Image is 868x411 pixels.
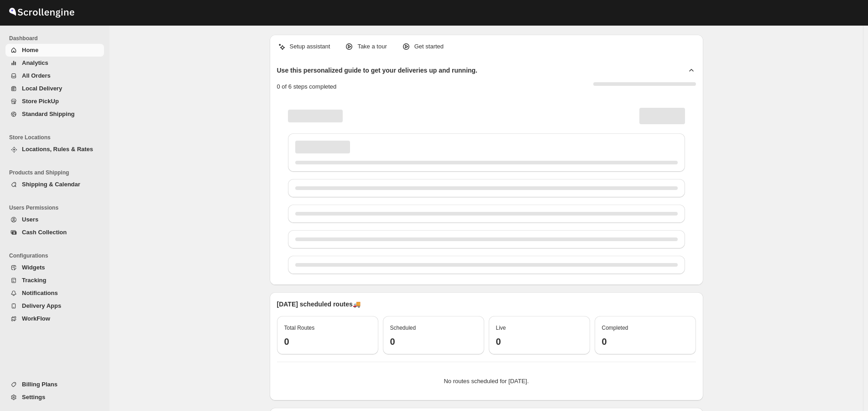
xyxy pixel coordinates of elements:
[5,300,104,312] button: Delivery Apps
[9,134,105,141] span: Store Locations
[22,47,38,53] span: Home
[22,302,61,309] span: Delivery Apps
[496,336,583,347] h3: 0
[277,82,337,91] p: 0 of 6 steps completed
[5,178,104,191] button: Shipping & Calendar
[357,42,387,51] p: Take a tour
[22,290,58,296] span: Notifications
[284,325,315,331] span: Total Routes
[9,169,105,176] span: Products and Shipping
[390,325,416,331] span: Scheduled
[5,391,104,404] button: Settings
[5,226,104,239] button: Cash Collection
[602,336,689,347] h3: 0
[390,336,477,347] h3: 0
[414,42,444,51] p: Get started
[277,99,696,278] div: Page loading
[22,264,45,271] span: Widgets
[5,378,104,391] button: Billing Plans
[5,143,104,156] button: Locations, Rules & Rates
[9,204,105,211] span: Users Permissions
[5,261,104,274] button: Widgets
[284,336,371,347] h3: 0
[22,277,46,284] span: Tracking
[22,229,67,236] span: Cash Collection
[22,146,93,153] span: Locations, Rules & Rates
[22,381,58,388] span: Billing Plans
[22,181,80,188] span: Shipping & Calendar
[22,216,38,223] span: Users
[5,312,104,325] button: WorkFlow
[22,394,45,400] span: Settings
[5,57,104,69] button: Analytics
[602,325,628,331] span: Completed
[277,300,696,309] p: [DATE] scheduled routes 🚚
[284,377,689,386] p: No routes scheduled for [DATE].
[22,98,59,105] span: Store PickUp
[22,111,75,117] span: Standard Shipping
[5,213,104,226] button: Users
[9,252,105,259] span: Configurations
[9,35,105,42] span: Dashboard
[5,69,104,82] button: All Orders
[5,44,104,57] button: Home
[22,85,62,92] span: Local Delivery
[22,315,50,322] span: WorkFlow
[496,325,506,331] span: Live
[5,287,104,300] button: Notifications
[277,66,478,75] h2: Use this personalized guide to get your deliveries up and running.
[5,274,104,287] button: Tracking
[22,72,51,79] span: All Orders
[22,59,48,66] span: Analytics
[290,42,330,51] p: Setup assistant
